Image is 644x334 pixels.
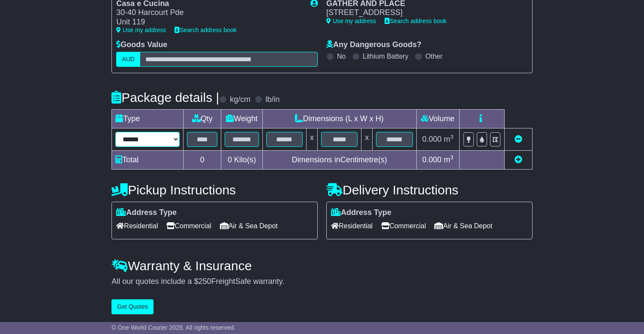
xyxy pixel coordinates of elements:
label: Other [425,52,442,60]
h4: Warranty & Insurance [111,259,532,273]
span: © One World Courier 2025. All rights reserved. [111,324,235,331]
td: Total [112,150,184,169]
td: Type [112,109,184,128]
div: Unit 119 [116,18,302,27]
td: 0 [184,150,221,169]
span: 0.000 [422,155,442,164]
h4: Delivery Instructions [326,183,533,197]
sup: 3 [450,154,454,161]
span: Commercial [381,219,426,233]
span: 0.000 [422,135,442,143]
td: Dimensions in Centimetre(s) [262,150,416,169]
a: Use my address [326,18,376,24]
div: [STREET_ADDRESS] [326,8,519,18]
sup: 3 [450,134,454,140]
td: x [361,128,373,150]
span: Air & Sea Depot [434,219,492,233]
a: Search address book [175,27,236,33]
span: Residential [331,219,373,233]
a: Add new item [515,155,522,164]
div: All our quotes include a $ FreightSafe warranty. [111,277,532,286]
label: Address Type [331,208,391,218]
label: kg/cm [230,95,250,104]
td: Kilo(s) [221,150,262,169]
span: 250 [198,277,211,286]
label: AUD [116,52,140,67]
a: Use my address [116,27,166,33]
label: Address Type [116,208,177,218]
h4: Package details | [111,90,219,104]
span: Air & Sea Depot [220,219,278,233]
span: m [444,155,454,164]
span: Commercial [166,219,211,233]
td: Dimensions (L x W x H) [262,109,416,128]
label: Lithium Battery [363,52,409,60]
label: Any Dangerous Goods? [326,40,421,50]
td: Weight [221,109,262,128]
td: Qty [184,109,221,128]
td: Volume [416,109,459,128]
a: Search address book [385,18,446,24]
label: Goods Value [116,40,167,50]
span: 0 [228,155,232,164]
span: Residential [116,219,158,233]
span: m [444,135,454,143]
button: Get Quotes [111,299,153,314]
div: 30-40 Harcourt Pde [116,8,302,18]
label: No [337,52,346,60]
h4: Pickup Instructions [111,183,318,197]
label: lb/in [265,95,280,104]
td: x [306,128,317,150]
a: Remove this item [515,135,522,143]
